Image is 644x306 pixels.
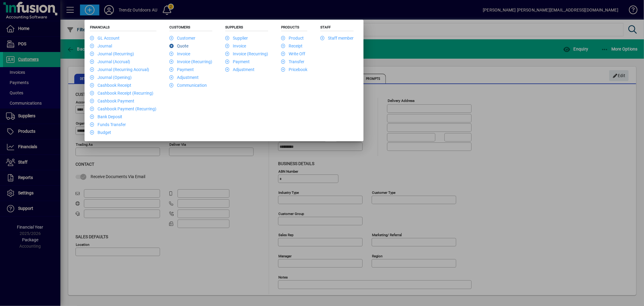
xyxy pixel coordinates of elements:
a: Cashbook Receipt (Recurring) [90,91,153,96]
a: Supplier [225,36,248,41]
a: Funds Transfer [90,122,126,127]
a: Adjustment [225,67,255,72]
h5: Customers [169,25,212,31]
a: Quote [169,44,188,48]
a: Cashbook Payment [90,99,134,103]
a: Communication [169,83,207,88]
a: Journal (Accrual) [90,59,130,64]
a: Receipt [281,44,303,48]
a: Write Off [281,51,305,56]
a: Journal (Opening) [90,75,132,80]
a: Budget [90,130,111,135]
h5: Products [281,25,307,31]
h5: Financials [90,25,156,31]
a: Payment [225,59,250,64]
a: Pricebook [281,67,307,72]
a: Invoice [225,44,246,48]
a: Journal [90,44,112,48]
a: Invoice (Recurring) [169,59,212,64]
a: Bank Deposit [90,114,122,119]
a: Cashbook Receipt [90,83,131,88]
a: GL Account [90,36,120,41]
a: Journal (Recurring) [90,51,134,56]
h5: Suppliers [225,25,268,31]
a: Customer [169,36,195,41]
a: Staff member [320,36,354,41]
a: Invoice (Recurring) [225,51,268,56]
a: Adjustment [169,75,199,80]
a: Cashbook Payment (Recurring) [90,106,156,111]
a: Journal (Recurring Accrual) [90,67,149,72]
a: Invoice [169,51,190,56]
h5: Staff [320,25,354,31]
a: Payment [169,67,194,72]
a: Product [281,36,304,41]
a: Transfer [281,59,304,64]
